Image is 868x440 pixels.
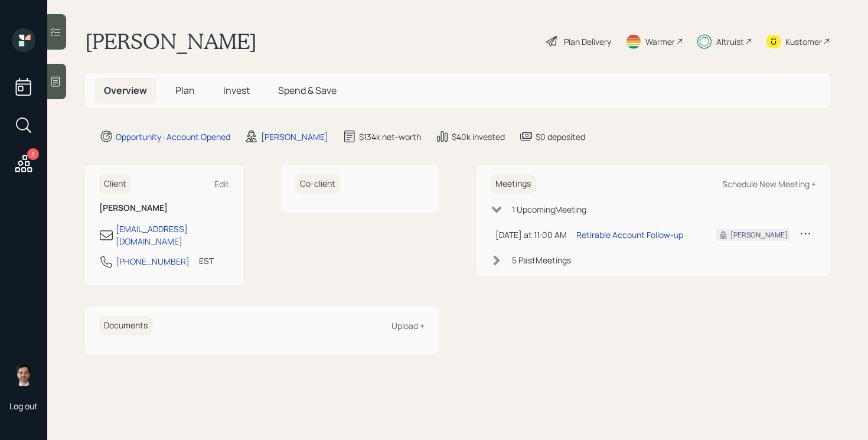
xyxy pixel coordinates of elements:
[391,320,425,331] div: Upload +
[536,131,585,143] div: $0 deposited
[495,229,567,241] div: [DATE] at 11:00 AM
[261,131,328,143] div: [PERSON_NAME]
[223,84,250,97] span: Invest
[116,255,190,268] div: [PHONE_NUMBER]
[99,316,152,335] h6: Documents
[512,254,571,266] div: 5 Past Meeting s
[9,400,38,412] div: Log out
[564,35,611,48] div: Plan Delivery
[645,35,675,48] div: Warmer
[452,131,505,143] div: $40k invested
[99,203,229,213] h6: [PERSON_NAME]
[576,229,683,241] div: Retirable Account Follow-up
[491,174,536,194] h6: Meetings
[116,223,229,247] div: [EMAIL_ADDRESS][DOMAIN_NAME]
[99,174,131,194] h6: Client
[359,131,421,143] div: $134k net-worth
[85,28,257,54] h1: [PERSON_NAME]
[116,131,230,143] div: Opportunity · Account Opened
[295,174,340,194] h6: Co-client
[722,178,816,190] div: Schedule New Meeting +
[27,148,39,160] div: 3
[12,363,35,386] img: jonah-coleman-headshot.png
[199,255,214,267] div: EST
[175,84,195,97] span: Plan
[716,35,744,48] div: Altruist
[785,35,822,48] div: Kustomer
[512,203,586,216] div: 1 Upcoming Meeting
[278,84,337,97] span: Spend & Save
[730,230,788,240] div: [PERSON_NAME]
[104,84,147,97] span: Overview
[214,178,229,190] div: Edit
